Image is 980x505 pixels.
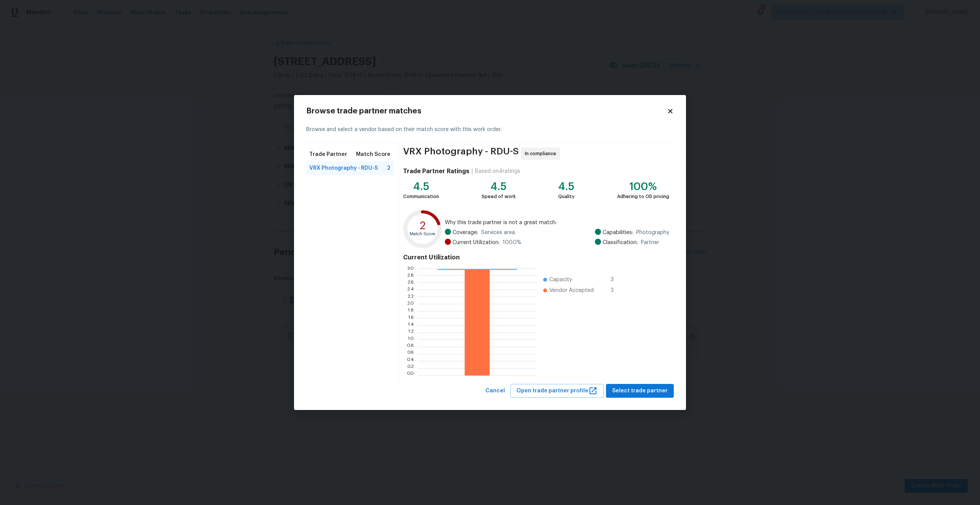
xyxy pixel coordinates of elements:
div: Based on 4 ratings [475,167,520,175]
text: 2.0 [407,302,414,306]
text: 2.6 [407,280,414,285]
span: Vendor Accepted [549,287,594,294]
text: 0.8 [407,344,414,349]
span: Capacity [549,276,572,284]
span: Why this trade partner is not a great match: [445,219,669,226]
div: Communication [403,193,439,200]
div: 4.5 [482,183,516,190]
h4: Current Utilization [403,254,669,261]
span: 100.0 % [503,239,521,246]
text: 3.0 [407,266,414,270]
span: Cancel [485,386,505,396]
button: Select trade partner [606,384,674,398]
div: Adhering to OD pricing [617,193,669,200]
span: Trade Partner [309,151,347,158]
div: Quality [558,193,575,200]
span: Open trade partner profile [516,386,598,396]
h4: Trade Partner Ratings [403,167,469,175]
div: 4.5 [403,183,439,190]
text: 0.2 [407,366,414,371]
span: Capabilities: [603,229,633,236]
text: 2.2 [407,294,414,299]
span: 3 [611,287,623,294]
span: VRX Photography - RDU-S [403,148,519,160]
text: 2 [420,220,426,231]
button: Cancel [482,384,508,398]
span: VRX Photography - RDU-S [309,164,378,172]
text: 2.8 [407,273,414,277]
text: 2.4 [407,287,414,292]
text: 1.2 [408,330,414,334]
span: Coverage: [452,229,478,236]
text: 0.0 [407,373,414,377]
div: Browse and select a vendor based on their match score with this work order. [306,116,674,143]
div: | [469,167,475,175]
span: Classification: [603,239,638,246]
span: Services area [481,229,515,236]
span: 3 [611,276,623,284]
span: Current Utilization: [452,239,500,246]
span: Partner [641,239,659,246]
text: 0.6 [407,351,414,356]
text: 0.4 [407,359,414,363]
span: Select trade partner [612,386,668,396]
div: 100% [617,183,669,190]
h2: Browse trade partner matches [306,107,667,115]
span: Match Score [356,151,390,158]
text: 1.0 [408,337,414,342]
span: In compliance [525,150,559,157]
text: 1.8 [408,308,414,313]
div: 4.5 [558,183,575,190]
button: Open trade partner profile [510,384,604,398]
div: Speed of work [482,193,516,200]
span: 2 [387,164,390,172]
text: Match Score [410,232,435,236]
text: 1.4 [408,323,414,328]
span: Photography [636,229,669,236]
text: 1.6 [408,316,414,320]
